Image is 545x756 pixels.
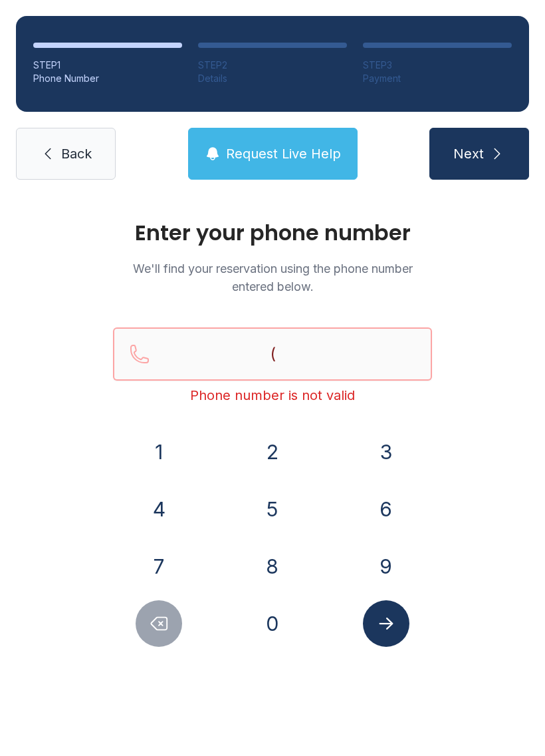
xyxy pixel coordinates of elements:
button: 6 [363,486,409,532]
button: Submit lookup form [363,600,409,647]
span: Next [453,144,484,163]
button: 1 [136,429,182,475]
span: Back [61,144,92,163]
input: Reservation phone number [113,327,432,381]
div: Phone number is not valid [113,386,432,405]
h1: Enter your phone number [113,222,432,244]
button: 7 [136,543,182,590]
div: STEP 2 [198,59,347,72]
div: Phone Number [33,72,182,85]
div: Payment [363,72,512,85]
button: Delete number [136,600,182,647]
button: 3 [363,429,409,475]
div: Details [198,72,347,85]
span: Request Live Help [226,144,341,163]
p: We'll find your reservation using the phone number entered below. [113,260,432,295]
div: STEP 3 [363,59,512,72]
button: 9 [363,543,409,590]
button: 0 [249,600,296,647]
button: 8 [249,543,296,590]
div: STEP 1 [33,59,182,72]
button: 2 [249,429,296,475]
button: 5 [249,486,296,532]
button: 4 [136,486,182,532]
